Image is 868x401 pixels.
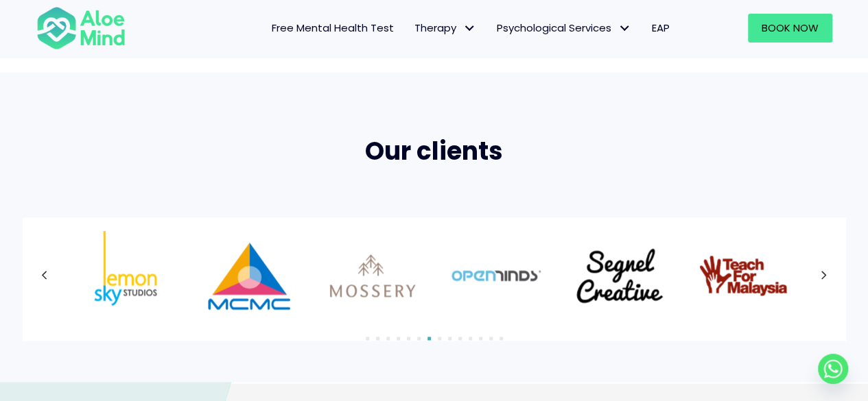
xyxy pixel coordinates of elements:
[81,231,170,320] div: Slide 7 of 5
[328,231,417,320] img: Aloe Mind Malaysia | Mental Healthcare Services in Malaysia and Singapore
[451,231,541,320] img: Aloe Mind Malaysia | Mental Healthcare Services in Malaysia and Singapore
[762,21,819,35] span: Book Now
[486,14,642,42] a: Psychological ServicesPsychological Services: submenu
[272,21,394,35] span: Free Mental Health Test
[81,231,170,320] img: Aloe Mind Malaysia | Mental Healthcare Services in Malaysia and Singapore
[204,231,294,320] img: Aloe Mind Malaysia | Mental Healthcare Services in Malaysia and Singapore
[652,21,670,35] span: EAP
[748,14,832,42] a: Book Now
[818,354,848,384] a: Whatsapp
[404,14,486,42] a: TherapyTherapy: submenu
[204,231,294,320] div: Slide 8 of 5
[575,231,664,320] div: Slide 11 of 5
[143,14,680,42] nav: Menu
[699,231,788,320] div: Slide 12 of 5
[460,19,480,38] span: Therapy: submenu
[36,5,126,51] img: Aloe mind Logo
[642,14,680,42] a: EAP
[365,134,503,169] span: Our clients
[451,231,541,320] div: Slide 10 of 5
[699,231,788,320] img: Aloe Mind Malaysia | Mental Healthcare Services in Malaysia and Singapore
[414,21,476,35] span: Therapy
[497,21,631,35] span: Psychological Services
[261,14,404,42] a: Free Mental Health Test
[328,231,417,320] div: Slide 9 of 5
[575,231,664,320] img: Aloe Mind Malaysia | Mental Healthcare Services in Malaysia and Singapore
[615,19,635,38] span: Psychological Services: submenu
